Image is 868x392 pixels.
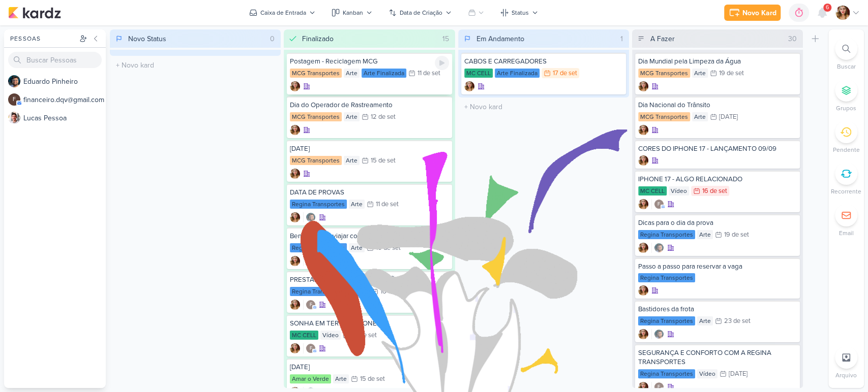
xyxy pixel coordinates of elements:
[638,285,648,296] img: Thaís Leite
[719,114,738,120] div: [DATE]
[692,69,708,78] div: Arte
[290,169,300,179] img: Thaís Leite
[344,112,360,121] div: Arte
[290,243,347,252] div: Regina Transportes
[495,69,540,78] div: Arte Finalizada
[837,62,856,71] p: Buscar
[697,316,713,325] div: Arte
[303,343,316,353] div: Colaboradores: financeiro.dqv@gmail.com
[376,245,401,251] div: 15 de set
[306,343,316,353] div: financeiro.dqv@gmail.com
[290,112,342,121] div: MCG Transportes
[371,157,396,164] div: 15 de set
[638,112,690,121] div: MCG Transportes
[651,329,664,339] div: Colaboradores: Eduardo Pinheiro
[702,188,727,194] div: 16 de set
[303,256,316,266] div: Colaboradores: Eduardo Pinheiro
[638,230,695,239] div: Regina Transportes
[290,81,300,91] img: Thaís Leite
[654,382,664,392] div: financeiro.dqv@gmail.com
[362,69,406,78] div: Arte Finalizada
[290,287,347,296] div: Regina Transportes
[290,300,300,310] div: Criador(a): Thaís Leite
[8,7,61,19] img: kardz.app
[438,34,453,44] div: 15
[460,100,627,114] input: + Novo kard
[23,113,106,123] div: L u c a s P e s s o a
[290,188,448,197] div: DATA DE PROVAS
[290,200,347,209] div: Regina Transportes
[657,202,660,207] p: f
[8,34,77,43] div: Pessoas
[697,230,713,239] div: Arte
[290,101,448,110] div: Dia do Operador de Rastreamento
[719,70,744,77] div: 19 de set
[464,57,623,66] div: CABOS E CARREGADORES
[638,175,797,184] div: IPHONE 17 - ALGO RELACIONADO
[638,382,648,392] img: Thaís Leite
[290,256,300,266] div: Criador(a): Thaís Leite
[835,6,850,20] img: Thaís Leite
[306,300,316,310] div: financeiro.dqv@gmail.com
[344,156,360,165] div: Arte
[290,275,448,284] div: PRESTAR CONCURSO - CONDUÇÃO PARA IR
[638,125,648,135] div: Criador(a): Thaís Leite
[464,81,474,91] img: Thaís Leite
[290,343,300,353] div: Criador(a): Thaís Leite
[697,369,717,378] div: Vídeo
[320,331,341,340] div: Vídeo
[638,199,648,209] div: Criador(a): Thaís Leite
[833,145,860,154] p: Pendente
[638,57,797,66] div: Dia Mundial pela Limpeza da Água
[651,199,664,209] div: Colaboradores: financeiro.dqv@gmail.com
[360,376,385,382] div: 15 de set
[638,329,648,339] img: Thaís Leite
[638,262,797,271] div: Passo a passo para reservar a vaga
[344,69,360,78] div: Arte
[651,243,664,253] div: Colaboradores: Eduardo Pinheiro
[8,93,20,106] div: financeiro.dqv@gmail.com
[8,75,20,87] img: Eduardo Pinheiro
[638,329,648,339] div: Criador(a): Thaís Leite
[310,303,312,308] p: f
[638,69,690,78] div: MCG Transportes
[349,243,365,252] div: Arte
[352,332,377,339] div: 12 de set
[638,369,695,378] div: Regina Transportes
[638,155,648,166] div: Criador(a): Thaís Leite
[638,144,797,153] div: CORES DO IPHONE 17 - LANÇAMENTO 09/09
[266,34,279,44] div: 0
[290,212,300,222] img: Thaís Leite
[290,319,448,328] div: SONHA EM TER UM IPHONE
[638,81,648,91] div: Criador(a): Thaís Leite
[417,70,440,77] div: 11 de set
[290,212,300,222] div: Criador(a): Thaís Leite
[349,287,369,296] div: Vídeo
[290,144,448,153] div: Dia do Cliente
[724,5,781,21] button: Novo Kard
[638,285,648,296] div: Criador(a): Thaís Leite
[836,104,856,113] p: Grupos
[828,38,864,71] li: Ctrl + F
[290,343,300,353] img: Thaís Leite
[669,186,689,195] div: Vídeo
[303,212,316,222] div: Colaboradores: Eduardo Pinheiro
[651,382,664,392] div: Colaboradores: financeiro.dqv@gmail.com
[839,228,854,238] p: Email
[638,155,648,166] img: Thaís Leite
[464,69,493,78] div: MC CELL
[8,52,102,68] input: Buscar Pessoas
[290,374,331,383] div: Amar o Verde
[553,70,577,77] div: 17 de set
[23,76,106,87] div: E d u a r d o P i n h e i r o
[654,329,664,339] img: Eduardo Pinheiro
[310,346,312,351] p: f
[638,125,648,135] img: Thaís Leite
[654,243,664,253] img: Eduardo Pinheiro
[290,256,300,266] img: Thaís Leite
[638,81,648,91] img: Thaís Leite
[112,58,279,73] input: + Novo kard
[464,81,474,91] div: Criador(a): Thaís Leite
[306,212,316,222] img: Eduardo Pinheiro
[638,101,797,110] div: Dia Nacional do Trânsito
